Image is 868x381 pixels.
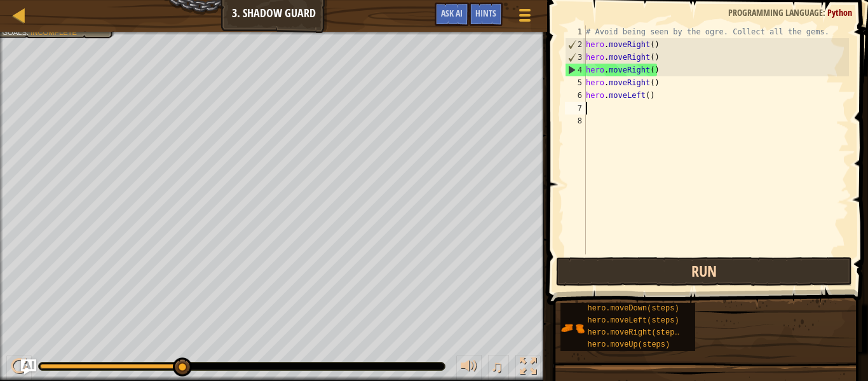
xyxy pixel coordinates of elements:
[588,304,679,313] span: hero.moveDown(steps)
[565,102,586,114] div: 7
[509,3,541,32] button: Show game menu
[21,359,36,375] button: Ask AI
[560,316,585,340] img: portrait.png
[566,38,586,51] div: 2
[556,257,852,286] button: Run
[441,7,463,19] span: Ask AI
[588,340,670,349] span: hero.moveUp(steps)
[6,355,32,381] button: Ctrl + P: Play
[491,357,503,376] span: ♫
[565,114,586,127] div: 8
[728,6,823,18] span: Programming language
[475,7,496,19] span: Hints
[827,6,852,18] span: Python
[515,355,541,381] button: Toggle fullscreen
[565,89,586,102] div: 6
[566,64,586,76] div: 4
[566,51,586,64] div: 3
[588,328,684,337] span: hero.moveRight(steps)
[565,76,586,89] div: 5
[588,316,679,325] span: hero.moveLeft(steps)
[435,3,469,26] button: Ask AI
[456,355,482,381] button: Adjust volume
[565,25,586,38] div: 1
[488,355,510,381] button: ♫
[823,6,827,18] span: :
